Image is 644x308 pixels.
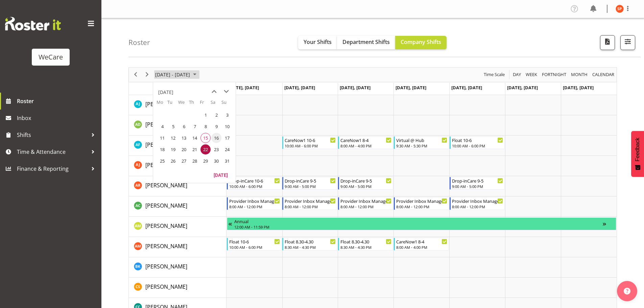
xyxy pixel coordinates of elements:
[179,156,189,166] span: Wednesday, August 27, 2025
[340,177,391,184] div: Drop-inCare 9-5
[229,177,280,184] div: Drop-inCare 10-6
[179,144,189,155] span: Wednesday, August 20, 2025
[450,136,505,149] div: Alex Ferguson"s event - Float 10-6 Begin From Friday, August 22, 2025 at 10:00:00 AM GMT+12:00 En...
[145,161,187,169] span: [PERSON_NAME]
[229,204,280,209] div: 8:00 AM - 12:00 PM
[450,177,505,190] div: Andrea Ramirez"s event - Drop-inCare 9-5 Begin From Friday, August 22, 2025 at 9:00:00 AM GMT+12:...
[145,242,187,250] a: [PERSON_NAME]
[129,237,226,257] td: Ashley Mendoza resource
[451,85,482,91] span: [DATE], [DATE]
[452,177,503,184] div: Drop-inCare 9-5
[570,70,588,79] span: Month
[631,131,644,177] button: Feedback - Show survey
[179,133,189,143] span: Wednesday, August 13, 2025
[396,143,447,148] div: 9:30 AM - 5:30 PM
[39,52,63,62] div: WeCare
[129,176,226,196] td: Andrea Ramirez resource
[145,161,187,169] a: [PERSON_NAME]
[221,99,232,109] th: Su
[145,120,187,128] a: [PERSON_NAME]
[396,85,426,91] span: [DATE], [DATE]
[168,133,178,143] span: Tuesday, August 12, 2025
[211,144,221,155] span: Saturday, August 23, 2025
[220,86,232,98] button: next month
[340,85,371,91] span: [DATE], [DATE]
[452,204,503,209] div: 8:00 AM - 12:00 PM
[227,217,616,230] div: Antonia Mao"s event - Annual Begin From Saturday, August 2, 2025 at 12:00:00 AM GMT+12:00 Ends At...
[285,204,336,209] div: 8:00 AM - 12:00 PM
[222,121,232,132] span: Sunday, August 10, 2025
[211,133,221,143] span: Saturday, August 16, 2025
[145,100,187,108] span: [PERSON_NAME]
[483,70,505,79] span: Time Scale
[145,222,187,230] span: [PERSON_NAME]
[211,110,221,120] span: Saturday, August 2, 2025
[145,202,187,209] span: [PERSON_NAME]
[189,99,200,109] th: Th
[340,143,391,148] div: 8:00 AM - 4:00 PM
[153,68,200,82] div: August 18 - 24, 2025
[282,197,337,210] div: Andrew Casburn"s event - Provider Inbox Management Begin From Tuesday, August 19, 2025 at 8:00:00...
[285,238,336,245] div: Float 8.30-4.30
[222,156,232,166] span: Sunday, August 31, 2025
[340,238,391,245] div: Float 8.30-4.30
[178,99,189,109] th: We
[130,68,141,82] div: previous period
[285,143,336,148] div: 10:00 AM - 6:00 PM
[200,133,211,143] span: Friday, August 15, 2025
[340,137,391,143] div: CareNow1 8-4
[483,70,506,79] button: Time Scale
[200,144,211,155] td: Friday, August 22, 2025
[229,238,280,245] div: Float 10-6
[129,217,226,237] td: Antonia Mao resource
[340,204,391,209] div: 8:00 AM - 12:00 PM
[227,238,282,251] div: Ashley Mendoza"s event - Float 10-6 Begin From Monday, August 18, 2025 at 10:00:00 AM GMT+12:00 E...
[338,197,393,210] div: Andrew Casburn"s event - Provider Inbox Management Begin From Wednesday, August 20, 2025 at 8:00:...
[620,35,635,50] button: Filter Shifts
[222,144,232,155] span: Sunday, August 24, 2025
[285,244,336,250] div: 8:30 AM - 4:30 PM
[129,257,226,278] td: Brian Ko resource
[5,17,61,30] img: Rosterit website logo
[396,137,447,143] div: Virtual @ Hub
[190,156,200,166] span: Thursday, August 28, 2025
[157,121,167,132] span: Monday, August 4, 2025
[145,242,187,250] span: [PERSON_NAME]
[208,86,220,98] button: previous month
[394,136,449,149] div: Alex Ferguson"s event - Virtual @ Hub Begin From Thursday, August 21, 2025 at 9:30:00 AM GMT+12:0...
[616,5,624,13] img: samantha-poultney11298.jpg
[338,136,393,149] div: Alex Ferguson"s event - CareNow1 8-4 Begin From Wednesday, August 20, 2025 at 8:00:00 AM GMT+12:0...
[563,85,594,91] span: [DATE], [DATE]
[452,184,503,189] div: 9:00 AM - 5:00 PM
[190,144,200,155] span: Thursday, August 21, 2025
[17,147,88,157] span: Time & Attendance
[211,156,221,166] span: Saturday, August 30, 2025
[396,204,447,209] div: 8:00 AM - 12:00 PM
[285,137,336,143] div: CareNow1 10-6
[285,184,336,189] div: 9:00 AM - 5:00 PM
[229,197,280,204] div: Provider Inbox Management
[168,121,178,132] span: Tuesday, August 5, 2025
[200,156,211,166] span: Friday, August 29, 2025
[200,121,211,132] span: Friday, August 8, 2025
[154,70,199,79] button: August 2025
[570,70,589,79] button: Timeline Month
[143,70,152,79] button: Next
[298,36,337,49] button: Your Shifts
[227,197,282,210] div: Andrew Casburn"s event - Provider Inbox Management Begin From Monday, August 18, 2025 at 8:00:00 ...
[229,184,280,189] div: 10:00 AM - 6:00 PM
[145,262,187,270] a: [PERSON_NAME]
[200,110,211,120] span: Friday, August 1, 2025
[157,156,167,166] span: Monday, August 25, 2025
[338,177,393,190] div: Andrea Ramirez"s event - Drop-inCare 9-5 Begin From Wednesday, August 20, 2025 at 9:00:00 AM GMT+...
[129,115,226,136] td: Aleea Devenport resource
[600,35,615,50] button: Download a PDF of the roster according to the set date range.
[304,38,332,46] span: Your Shifts
[222,110,232,120] span: Sunday, August 3, 2025
[145,283,187,291] a: [PERSON_NAME]
[145,141,187,148] span: [PERSON_NAME]
[190,121,200,132] span: Thursday, August 7, 2025
[190,133,200,143] span: Thursday, August 14, 2025
[157,99,167,109] th: Mo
